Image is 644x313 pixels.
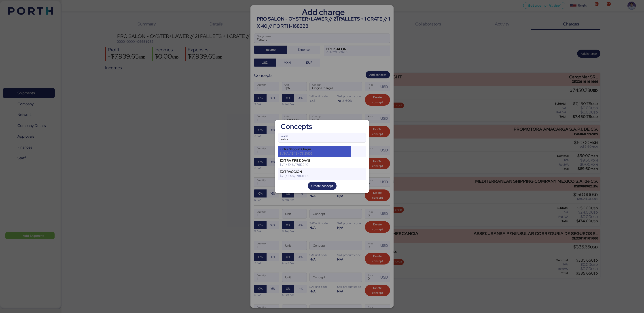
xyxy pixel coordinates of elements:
[308,182,337,190] button: Create concept
[278,133,366,142] input: Search
[280,159,349,163] div: EXTRA FREE DAYS
[280,151,349,155] div: $ / NA / E48 / 78121603
[311,183,333,189] span: Create concept
[280,174,349,178] div: $ / 1 / E48 / 78101802
[280,147,349,151] div: Extra Stop at Origin
[280,163,349,167] div: $ / 1 / E48 / 76122401
[280,170,349,174] div: EXTRACCIÓN
[281,124,312,129] div: Concepts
